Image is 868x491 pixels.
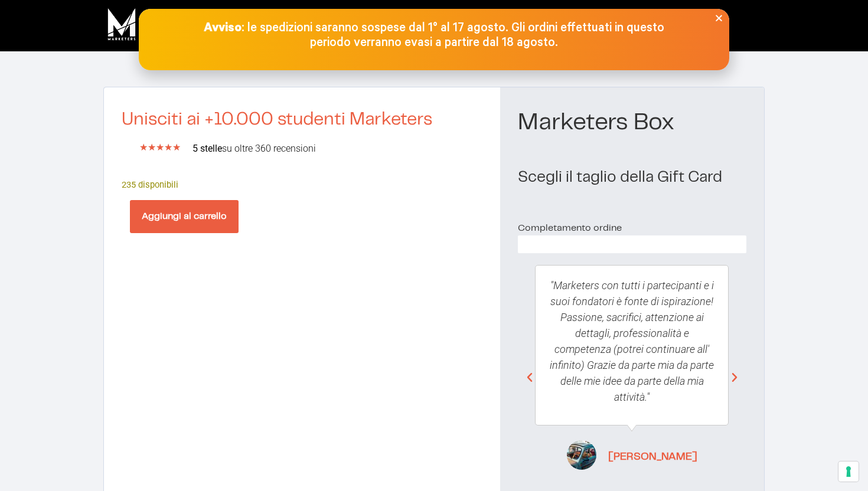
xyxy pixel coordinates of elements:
[518,224,622,233] span: Completamento ordine
[122,178,482,191] p: 235 disponibili
[9,445,45,480] iframe: Customerly Messenger Launcher
[148,140,156,155] i: ★
[524,372,536,384] div: Previous slide
[547,277,716,405] p: "Marketers con tutti i partecipanti e i suoi fondatori è fonte di ispirazione! Passione, sacrific...
[518,170,746,185] h2: Scegli il taglio della Gift Card
[567,441,596,470] img: Andrea Strazzeri
[198,21,670,50] p: : le spedizioni saranno sospese dal 1° al 17 agosto. Gli ordini effettuati in questo periodo verr...
[122,111,482,129] h2: Unisciti ai +10.000 studenti Marketers
[130,200,239,233] button: Aggiungi al carrello
[714,14,723,22] a: Close
[204,21,242,35] strong: Avviso
[518,111,746,135] h1: Marketers Box
[192,144,482,153] h2: su oltre 360 recensioni
[729,372,740,384] div: Next slide
[139,140,181,155] div: 5/5
[156,140,164,155] i: ★
[527,235,547,253] span: 60%
[122,250,482,299] iframe: PayPal
[838,461,859,482] button: Le tue preferenze relative al consenso per le tecnologie di tracciamento
[608,450,697,466] span: [PERSON_NAME]
[139,140,148,155] i: ★
[172,140,181,155] i: ★
[164,140,172,155] i: ★
[192,143,222,154] b: 5 stelle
